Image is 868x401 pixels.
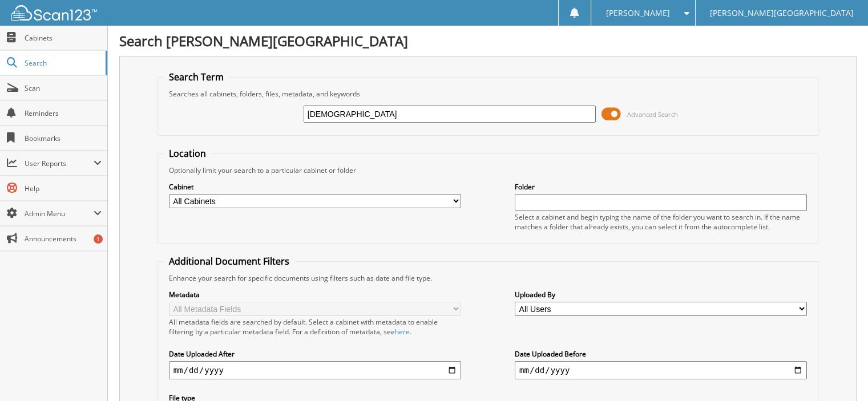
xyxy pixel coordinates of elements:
[25,33,102,43] span: Cabinets
[169,182,461,192] label: Cabinet
[163,147,212,160] legend: Location
[119,31,857,50] h1: Search [PERSON_NAME][GEOGRAPHIC_DATA]
[25,159,94,168] span: User Reports
[25,58,100,68] span: Search
[515,212,807,232] div: Select a cabinet and begin typing the name of the folder you want to search in. If the name match...
[25,108,102,118] span: Reminders
[605,10,669,17] span: [PERSON_NAME]
[627,110,678,119] span: Advanced Search
[163,71,229,83] legend: Search Term
[515,182,807,192] label: Folder
[163,165,813,175] div: Optionally limit your search to a particular cabinet or folder
[169,317,461,337] div: All metadata fields are searched by default. Select a cabinet with metadata to enable filtering b...
[25,184,102,193] span: Help
[169,290,461,299] label: Metadata
[163,273,813,283] div: Enhance your search for specific documents using filters such as date and file type.
[11,5,97,21] img: scan123-logo-white.svg
[163,89,813,99] div: Searches all cabinets, folders, files, metadata, and keywords
[710,10,854,17] span: [PERSON_NAME][GEOGRAPHIC_DATA]
[515,349,807,359] label: Date Uploaded Before
[25,209,94,218] span: Admin Menu
[25,83,102,93] span: Scan
[169,361,461,379] input: start
[94,234,103,244] div: 1
[25,234,102,244] span: Announcements
[515,290,807,299] label: Uploaded By
[169,349,461,359] label: Date Uploaded After
[25,133,102,143] span: Bookmarks
[163,255,295,268] legend: Additional Document Filters
[395,327,410,337] a: here
[515,361,807,379] input: end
